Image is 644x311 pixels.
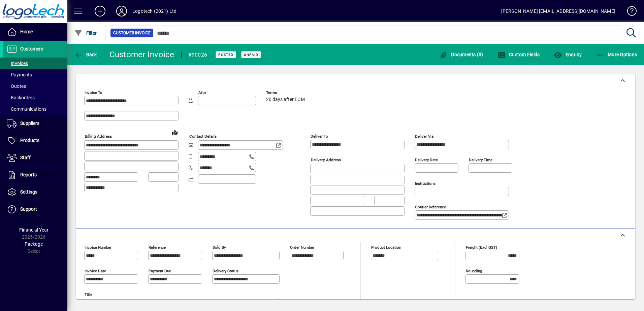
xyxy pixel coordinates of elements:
[7,95,35,100] span: Backorders
[3,103,67,115] a: Communications
[113,30,151,36] span: Customer Invoice
[469,158,492,162] mat-label: Delivery time
[3,201,67,218] a: Support
[3,149,67,166] a: Staff
[415,158,438,162] mat-label: Delivery date
[20,29,33,34] span: Home
[594,48,639,61] button: More Options
[415,205,446,209] mat-label: Courier Reference
[3,58,67,69] a: Invoices
[19,227,49,233] span: Financial Year
[20,206,37,212] span: Support
[466,245,497,250] mat-label: Freight (excl GST)
[149,245,166,250] mat-label: Reference
[3,115,67,132] a: Suppliers
[73,27,99,39] button: Filter
[20,189,37,195] span: Settings
[20,172,37,177] span: Reports
[111,5,132,17] button: Profile
[218,53,233,57] span: Posted
[73,48,99,61] button: Back
[3,69,67,80] a: Payments
[149,269,171,273] mat-label: Payment due
[67,48,104,61] app-page-header-button: Back
[7,72,32,77] span: Payments
[7,83,26,89] span: Quotes
[74,52,97,57] span: Back
[7,106,46,112] span: Communications
[213,245,226,250] mat-label: Sold by
[244,53,258,57] span: Unpaid
[85,269,106,273] mat-label: Invoice date
[3,167,67,183] a: Reports
[3,132,67,149] a: Products
[198,90,206,95] mat-label: Attn
[497,52,540,57] span: Custom Fields
[290,245,314,250] mat-label: Order number
[20,120,39,126] span: Suppliers
[3,24,67,40] a: Home
[20,138,39,143] span: Products
[438,48,485,61] button: Documents (0)
[501,6,615,16] div: [PERSON_NAME] [EMAIL_ADDRESS][DOMAIN_NAME]
[3,80,67,92] a: Quotes
[74,30,97,36] span: Filter
[311,134,328,139] mat-label: Deliver To
[415,134,433,139] mat-label: Deliver via
[440,52,483,57] span: Documents (0)
[25,241,43,247] span: Package
[85,90,102,95] mat-label: Invoice To
[7,61,28,66] span: Invoices
[188,49,207,60] div: #90026
[415,181,436,186] mat-label: Instructions
[266,91,307,95] span: Terms
[496,48,542,61] button: Custom Fields
[3,184,67,201] a: Settings
[213,269,238,273] mat-label: Delivery status
[109,49,174,60] div: Customer Invoice
[622,1,636,23] a: Knowledge Base
[466,269,482,273] mat-label: Rounding
[85,292,92,297] mat-label: Title
[85,245,111,250] mat-label: Invoice number
[371,245,401,250] mat-label: Product location
[3,92,67,103] a: Backorders
[552,48,583,61] button: Enquiry
[266,97,305,102] span: 20 days after EOM
[89,5,111,17] button: Add
[169,127,180,138] a: View on map
[596,52,637,57] span: More Options
[554,52,582,57] span: Enquiry
[132,6,176,16] div: Logotech (2021) Ltd
[20,46,43,51] span: Customers
[20,155,31,160] span: Staff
